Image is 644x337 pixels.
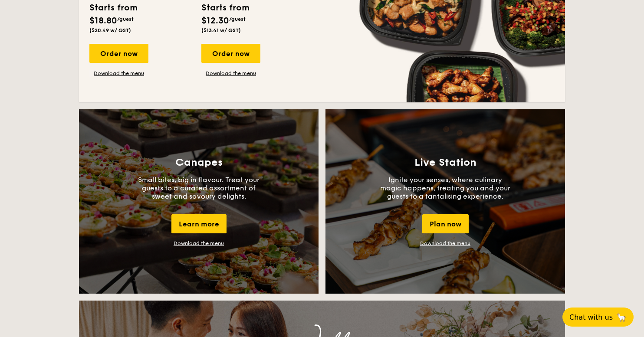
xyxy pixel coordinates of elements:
[89,70,148,77] a: Download the menu
[201,70,260,77] a: Download the menu
[89,27,131,33] span: ($20.49 w/ GST)
[134,176,264,200] p: Small bites, big in flavour. Treat your guests to a curated assortment of sweet and savoury delig...
[380,176,510,200] p: Ignite your senses, where culinary magic happens, treating you and your guests to a tantalising e...
[420,240,470,246] a: Download the menu
[201,1,249,14] div: Starts from
[89,44,148,63] div: Order now
[562,308,634,327] button: Chat with us🦙
[201,44,260,63] div: Order now
[89,1,137,14] div: Starts from
[201,16,229,26] span: $12.30
[414,157,476,169] h3: Live Station
[422,214,469,233] div: Plan now
[117,16,134,22] span: /guest
[229,16,246,22] span: /guest
[616,312,627,322] span: 🦙
[89,16,117,26] span: $18.80
[201,27,241,33] span: ($13.41 w/ GST)
[174,240,224,246] a: Download the menu
[569,313,613,321] span: Chat with us
[175,157,223,169] h3: Canapes
[171,214,227,233] div: Learn more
